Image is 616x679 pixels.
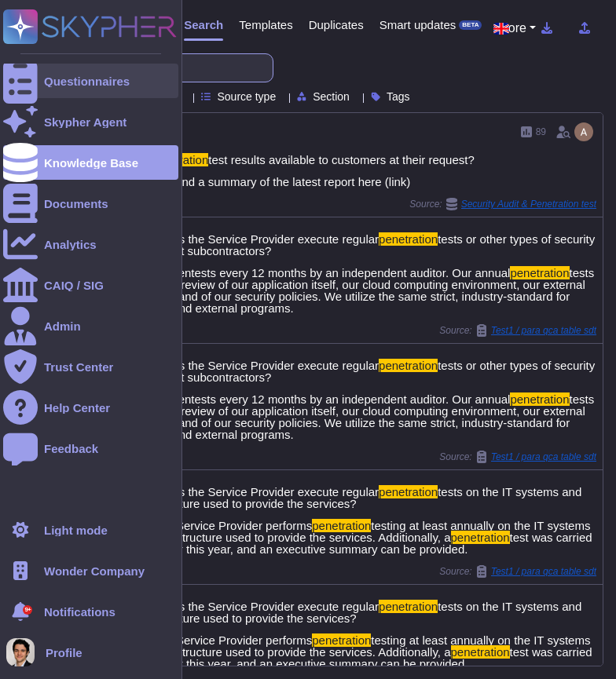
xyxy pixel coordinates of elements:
[379,600,438,613] mark: penetration
[44,361,113,373] div: Trust Center
[44,157,138,169] div: Knowledge Base
[130,175,410,188] span: You can find a summary of the latest report here (link)
[459,20,482,30] div: BETA
[131,485,379,498] span: 13.2 Does the Service Provider execute regular
[44,402,110,414] div: Help Center
[44,279,104,291] div: CAIQ / SIG
[44,116,126,128] div: Skypher Agent
[3,308,178,343] a: Admin
[130,519,590,544] span: testing at least annually on the IT systems and infrastructure used to provide the services. Addi...
[184,19,223,31] span: Search
[46,647,82,659] span: Profile
[3,64,178,98] a: Questionnaires
[239,19,292,31] span: Templates
[130,633,312,647] span: Yes, the Service Provider performs
[217,91,276,102] span: Source type
[312,519,371,532] mark: penetration
[461,199,596,209] span: Security Audit & Penetration test
[510,392,569,406] mark: penetration
[3,227,178,261] a: Analytics
[44,606,115,618] span: Notifications
[3,390,178,425] a: Help Center
[44,443,98,454] div: Feedback
[208,153,475,166] span: test results available to customers at their request?
[409,198,596,210] span: Source:
[23,605,32,615] div: 9+
[130,392,594,441] span: tests include a review of our application itself, our cloud computing environment, our external n...
[130,266,594,315] span: tests include a review of our application itself, our cloud computing environment, our external n...
[451,645,510,659] mark: penetration
[510,266,569,279] mark: penetration
[130,266,510,279] span: We run pentests every 12 months by an independent auditor. Our annual
[3,268,178,302] a: CAIQ / SIG
[131,600,581,625] span: tests on the IT systems and infrastructure used to provide the services?
[130,519,312,532] span: Yes, the Service Provider performs
[379,232,438,246] mark: penetration
[131,359,379,372] span: 13.3 Does the Service Provider execute regular
[312,633,371,647] mark: penetration
[131,232,379,246] span: 13.3 Does the Service Provider execute regular
[536,127,546,137] span: 89
[493,23,509,35] img: en
[574,122,593,141] img: user
[3,104,178,139] a: Skypher Agent
[3,635,46,670] button: user
[379,485,438,498] mark: penetration
[44,320,81,332] div: Admin
[44,565,145,577] span: Wonder Company
[130,392,510,406] span: We run pentests every 12 months by an independent auditor. Our annual
[491,452,596,462] span: Test1 / para qca table sdt
[130,633,590,659] span: testing at least annually on the IT systems and infrastructure used to provide the services. Addi...
[44,524,108,536] div: Light mode
[439,565,596,578] span: Source:
[451,531,510,544] mark: penetration
[491,326,596,335] span: Test1 / para qca table sdt
[131,485,581,510] span: tests on the IT systems and infrastructure used to provide the services?
[309,19,364,31] span: Duplicates
[387,91,410,102] span: Tags
[6,638,35,666] img: user
[44,198,108,210] div: Documents
[3,431,178,465] a: Feedback
[439,324,596,337] span: Source:
[379,19,456,31] span: Smart updates
[44,239,97,250] div: Analytics
[3,349,178,384] a: Trust Center
[313,91,350,102] span: Section
[3,145,178,180] a: Knowledge Base
[491,567,596,576] span: Test1 / para qca table sdt
[379,359,438,372] mark: penetration
[439,451,596,463] span: Source:
[130,531,592,556] span: test was carried out earlier this year, and an executive summary can be provided.
[131,600,379,613] span: 13.2 Does the Service Provider execute regular
[44,75,130,87] div: Questionnaires
[130,645,592,670] span: test was carried out earlier this year, and an executive summary can be provided.
[3,186,178,221] a: Documents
